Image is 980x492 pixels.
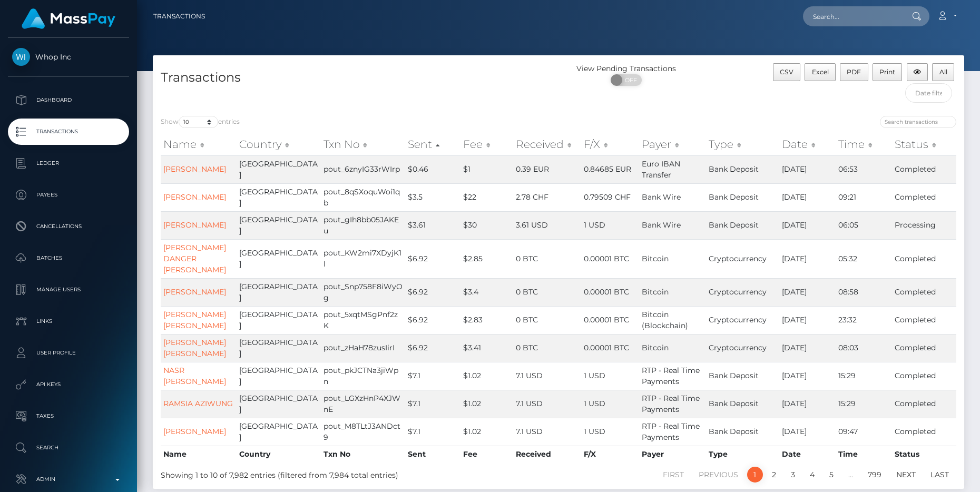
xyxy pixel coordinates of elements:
[8,213,129,240] a: Cancellations
[642,220,681,230] span: Bank Wire
[513,239,581,278] td: 0 BTC
[779,418,836,446] td: [DATE]
[581,362,639,390] td: 1 USD
[581,390,639,418] td: 1 USD
[12,282,125,298] p: Manage Users
[836,239,892,278] td: 05:32
[892,134,956,155] th: Status: activate to sort column ascending
[581,418,639,446] td: 1 USD
[161,134,237,155] th: Name: activate to sort column ascending
[405,418,460,446] td: $7.1
[836,183,892,211] td: 09:21
[513,446,581,463] th: Received
[779,390,836,418] td: [DATE]
[8,308,129,334] a: Links
[405,278,460,306] td: $6.92
[513,334,581,362] td: 0 BTC
[460,155,513,183] td: $1
[779,239,836,278] td: [DATE]
[161,466,483,481] div: Showing 1 to 10 of 7,982 entries (filtered from 7,984 total entries)
[22,8,115,29] img: MassPay Logo
[12,440,125,456] p: Search
[836,134,892,155] th: Time: activate to sort column ascending
[321,390,405,418] td: pout_LGXzHnP4XJWnE
[12,471,125,487] p: Admin
[779,446,836,463] th: Date
[779,362,836,390] td: [DATE]
[779,155,836,183] td: [DATE]
[460,390,513,418] td: $1.02
[163,338,226,358] a: [PERSON_NAME] [PERSON_NAME]
[12,124,125,140] p: Transactions
[12,48,30,66] img: Whop Inc
[836,306,892,334] td: 23:32
[706,278,779,306] td: Cryptocurrency
[161,446,237,463] th: Name
[321,446,405,463] th: Txn No
[405,183,460,211] td: $3.5
[237,334,321,362] td: [GEOGRAPHIC_DATA]
[892,390,956,418] td: Completed
[706,183,779,211] td: Bank Deposit
[12,377,125,392] p: API Keys
[179,116,218,128] select: Showentries
[890,467,922,483] a: Next
[873,63,903,81] button: Print
[321,183,405,211] td: pout_8qSXoquWoi1qb
[237,306,321,334] td: [GEOGRAPHIC_DATA]
[8,87,129,113] a: Dashboard
[237,183,321,211] td: [GEOGRAPHIC_DATA]
[405,390,460,418] td: $7.1
[706,155,779,183] td: Bank Deposit
[8,277,129,303] a: Manage Users
[892,211,956,239] td: Processing
[642,254,669,263] span: Bitcoin
[163,220,226,230] a: [PERSON_NAME]
[8,150,129,176] a: Ledger
[581,134,639,155] th: F/X: activate to sort column ascending
[237,390,321,418] td: [GEOGRAPHIC_DATA]
[513,183,581,211] td: 2.78 CHF
[321,211,405,239] td: pout_gIh8bb05JAKEu
[237,155,321,183] td: [GEOGRAPHIC_DATA]
[321,155,405,183] td: pout_6znyIG33rWIrp
[779,278,836,306] td: [DATE]
[513,418,581,446] td: 7.1 USD
[706,362,779,390] td: Bank Deposit
[836,155,892,183] td: 06:53
[12,408,125,424] p: Taxes
[642,192,681,202] span: Bank Wire
[836,446,892,463] th: Time
[639,446,706,463] th: Payer
[581,239,639,278] td: 0.00001 BTC
[513,362,581,390] td: 7.1 USD
[836,278,892,306] td: 08:58
[907,63,928,81] button: Column visibility
[12,313,125,329] p: Links
[779,211,836,239] td: [DATE]
[161,68,551,87] h4: Transactions
[8,403,129,429] a: Taxes
[836,362,892,390] td: 15:29
[803,6,902,26] input: Search...
[12,250,125,266] p: Batches
[460,446,513,463] th: Fee
[12,187,125,203] p: Payees
[321,239,405,278] td: pout_KW2mi7XDyjK1l
[779,306,836,334] td: [DATE]
[840,63,868,81] button: PDF
[880,116,956,128] input: Search transactions
[925,467,955,483] a: Last
[892,446,956,463] th: Status
[642,366,700,386] span: RTP - Real Time Payments
[836,334,892,362] td: 08:03
[785,467,801,483] a: 3
[513,306,581,334] td: 0 BTC
[642,159,680,180] span: Euro IBAN Transfer
[321,418,405,446] td: pout_M8TLtJ3ANDct9
[460,183,513,211] td: $22
[892,155,956,183] td: Completed
[581,211,639,239] td: 1 USD
[581,183,639,211] td: 0.79509 CHF
[163,287,226,297] a: [PERSON_NAME]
